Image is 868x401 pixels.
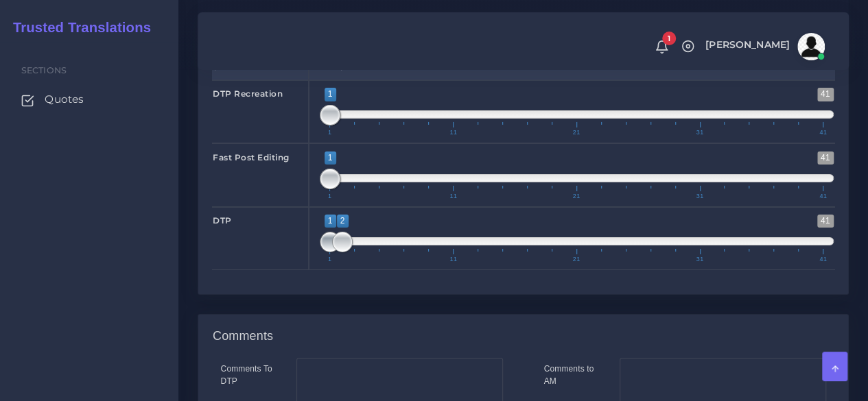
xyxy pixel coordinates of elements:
strong: Days [320,62,344,72]
span: 1 [326,130,334,136]
span: Sections [21,65,67,75]
span: 31 [694,256,705,263]
span: 21 [571,256,583,263]
span: 1 [326,193,334,199]
span: 1 [325,88,336,101]
strong: DTP Recreation [213,88,283,99]
strong: Fast Post Editing [213,152,290,162]
span: 41 [817,256,829,263]
span: 41 [817,215,834,228]
strong: DTP [213,215,232,226]
a: Trusted Translations [3,16,151,39]
span: 31 [694,130,705,136]
span: 11 [447,193,459,199]
a: 1 [650,39,674,54]
img: avatar [797,33,825,60]
a: Quotes [10,85,168,114]
h2: Trusted Translations [3,19,151,36]
span: 41 [817,88,834,101]
span: 31 [694,193,705,199]
span: [PERSON_NAME] [705,40,790,49]
label: Comments to AM [544,363,599,387]
h4: Comments [213,329,273,344]
strong: Step [213,62,236,72]
span: 21 [571,130,583,136]
a: [PERSON_NAME]avatar [699,33,830,60]
span: 1 [326,256,334,263]
span: 1 [325,215,336,228]
span: 1 [662,32,676,45]
span: 1 [325,151,336,165]
span: 41 [817,151,834,165]
span: 41 [817,130,829,136]
span: Quotes [45,92,84,107]
label: Comments To DTP [221,363,276,387]
span: 21 [571,193,583,199]
span: 41 [817,193,829,199]
span: 11 [447,256,459,263]
span: 2 [337,215,349,228]
span: 11 [447,130,459,136]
